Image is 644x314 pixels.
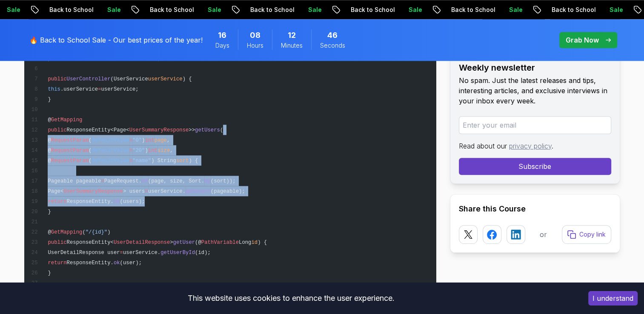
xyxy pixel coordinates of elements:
span: userService. [123,250,160,256]
span: "0" [132,137,142,143]
span: ResponseEntity. [67,199,114,205]
span: Hours [247,41,263,50]
span: ) { [258,240,267,245]
p: No spam. Just the latest releases and tips, interesting articles, and exclusive interviews in you... [459,75,611,106]
span: "/{id}" [86,229,107,235]
span: (@ [195,240,201,245]
p: Read about our . [459,141,611,151]
span: ( [89,158,92,164]
span: = [120,250,123,256]
span: (user); [120,260,142,266]
span: @ [48,158,51,164]
span: page [154,137,166,143]
span: 16 Days [218,29,226,41]
span: defaultValue [92,148,129,154]
p: Back to School [143,6,200,14]
span: defaultValue [92,158,129,164]
span: = [101,178,104,184]
span: > [170,240,173,245]
span: ResponseEntity< [67,240,114,245]
p: Back to School [42,6,100,14]
span: ) [142,137,145,143]
span: "20" [132,148,145,154]
span: @ [48,117,51,123]
span: public [48,240,66,245]
p: Sale [502,6,529,14]
p: Sale [301,6,328,14]
span: , [167,137,170,143]
span: >> [189,127,195,133]
span: this [48,86,60,92]
span: "name" [132,158,151,164]
span: ) [107,229,110,235]
span: 8 Hours [250,29,260,41]
span: public [48,127,66,133]
span: @ [48,137,51,143]
span: = [145,188,148,194]
p: Sale [100,6,127,14]
span: ) { [183,76,192,82]
span: RequestParam [51,137,89,143]
span: int [148,148,157,154]
span: = [129,137,132,143]
span: @ [48,229,51,235]
span: size [157,148,170,154]
div: This website uses cookies to enhance the user experience. [6,289,575,308]
span: ) { [189,158,198,164]
span: ( [220,127,223,133]
span: ( [89,137,92,143]
span: RequestParam [51,148,89,154]
span: UserDetailResponse user [48,250,120,256]
p: Copy link [579,230,606,239]
span: Seconds [320,41,345,50]
p: Sale [401,6,429,14]
span: UserSummaryResponse [129,127,189,133]
span: ) String [151,158,176,164]
p: Back to School [544,6,602,14]
span: Pageable pageable [48,178,101,184]
input: Enter your email [459,116,611,134]
span: UserDetailResponse [114,240,170,245]
span: PathVariable [201,240,239,245]
span: } [48,97,51,103]
span: id [251,240,258,245]
button: Accept cookies [588,291,638,305]
h2: Weekly newsletter [459,62,611,74]
p: Back to School [444,6,502,14]
span: (UserService [111,76,148,82]
span: ) [145,148,148,154]
span: of [142,178,148,184]
span: , [170,148,173,154]
span: UserController [67,76,111,82]
span: GetMapping [51,117,83,123]
span: ResponseEntity. [67,260,114,266]
span: userService; [101,86,138,92]
span: = [129,148,132,154]
p: Back to School [343,6,401,14]
span: ( [82,229,85,235]
p: 🔥 Back to School Sale - Our best prices of the year! [29,35,203,45]
span: userService. [148,188,186,194]
span: getUsers [195,127,220,133]
p: or [540,229,547,240]
span: getUsers [186,188,211,194]
span: (pageable); [211,188,245,194]
button: Subscribe [459,158,611,175]
span: (users); [120,199,145,205]
span: by [204,178,211,184]
p: Back to School [243,6,301,14]
span: return [48,260,66,266]
span: PageRequest. [104,178,142,184]
span: 12 Minutes [288,29,296,41]
span: defaultValue [92,137,129,143]
span: ok [114,260,120,266]
span: Minutes [281,41,303,50]
span: (sort)); [211,178,236,184]
span: ResponseEntity<Page< [67,127,129,133]
p: Sale [602,6,630,14]
span: = [129,158,132,164]
span: public [48,76,66,82]
span: Long [239,240,251,245]
span: 46 Seconds [327,29,338,41]
span: (page, size, Sort. [148,178,204,184]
